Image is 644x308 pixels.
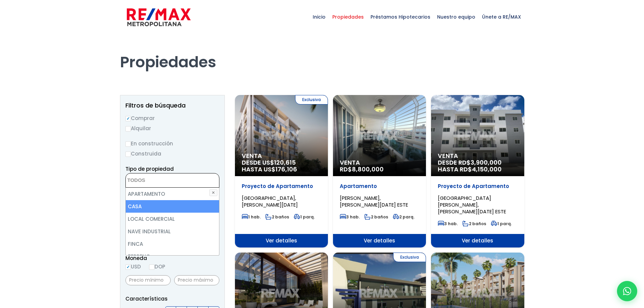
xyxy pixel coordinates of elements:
[295,95,328,104] span: Exclusiva
[472,165,502,173] span: 4,150,000
[309,7,329,27] span: Inicio
[125,165,174,172] span: Tipo de propiedad
[265,214,289,220] span: 2 baños
[209,189,217,196] button: ✕
[125,275,171,285] input: Precio mínimo
[438,194,506,215] span: [GEOGRAPHIC_DATA][PERSON_NAME], [PERSON_NAME][DATE] ESTE
[242,214,261,220] span: 1 hab.
[126,188,219,200] li: APARTAMENTO
[242,166,321,173] span: HASTA US$
[431,234,524,247] span: Ver detalles
[235,234,328,247] span: Ver detalles
[149,264,154,270] input: DOP
[438,152,517,159] span: Venta
[340,165,384,173] span: RD$
[126,250,219,263] li: TERRENO
[340,194,408,208] span: [PERSON_NAME], [PERSON_NAME][DATE] ESTE
[125,126,131,132] input: Alquilar
[125,114,219,122] label: Comprar
[367,7,434,27] span: Préstamos Hipotecarios
[125,149,219,158] label: Construida
[393,214,414,220] span: 2 parq.
[434,7,479,27] span: Nuestro equipo
[438,166,517,173] span: HASTA RD$
[491,221,512,227] span: 1 parq.
[125,102,219,109] h2: Filtros de búsqueda
[125,294,219,303] p: Características
[242,183,321,190] p: Proyecto de Apartamento
[125,264,131,270] input: USD
[149,262,165,271] label: DOP
[438,159,517,173] span: DESDE RD$
[125,124,219,133] label: Alquilar
[125,254,219,262] span: Moneda
[393,253,426,262] span: Exclusiva
[126,225,219,238] li: NAVE INDUSTRIAL
[329,7,367,27] span: Propiedades
[294,214,315,220] span: 1 parq.
[276,165,297,173] span: 176,106
[274,158,296,167] span: 120,615
[471,158,502,167] span: 3,900,000
[364,214,388,220] span: 2 baños
[438,221,458,227] span: 3 hab.
[125,151,131,157] input: Construida
[125,139,219,148] label: En construcción
[126,238,219,250] li: FINCA
[126,200,219,213] li: CASA
[352,165,384,173] span: 8,800,000
[340,183,419,190] p: Apartamento
[340,214,360,220] span: 3 hab.
[126,173,191,188] textarea: Search
[242,152,321,159] span: Venta
[125,141,131,147] input: En construcción
[125,116,131,121] input: Comprar
[431,95,524,247] a: Venta DESDE RD$3,900,000 HASTA RD$4,150,000 Proyecto de Apartamento [GEOGRAPHIC_DATA][PERSON_NAME...
[126,213,219,225] li: LOCAL COMERCIAL
[479,7,524,27] span: Únete a RE/MAX
[333,234,426,247] span: Ver detalles
[242,159,321,173] span: DESDE US$
[333,95,426,247] a: Venta RD$8,800,000 Apartamento [PERSON_NAME], [PERSON_NAME][DATE] ESTE 3 hab. 2 baños 2 parq. Ver...
[127,7,191,27] img: remax-metropolitana-logo
[438,183,517,190] p: Proyecto de Apartamento
[125,262,141,271] label: USD
[174,275,219,285] input: Precio máximo
[340,159,419,166] span: Venta
[242,194,298,208] span: [GEOGRAPHIC_DATA], [PERSON_NAME][DATE]
[462,221,486,227] span: 2 baños
[235,95,328,247] a: Exclusiva Venta DESDE US$120,615 HASTA US$176,106 Proyecto de Apartamento [GEOGRAPHIC_DATA], [PER...
[120,34,524,71] h1: Propiedades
